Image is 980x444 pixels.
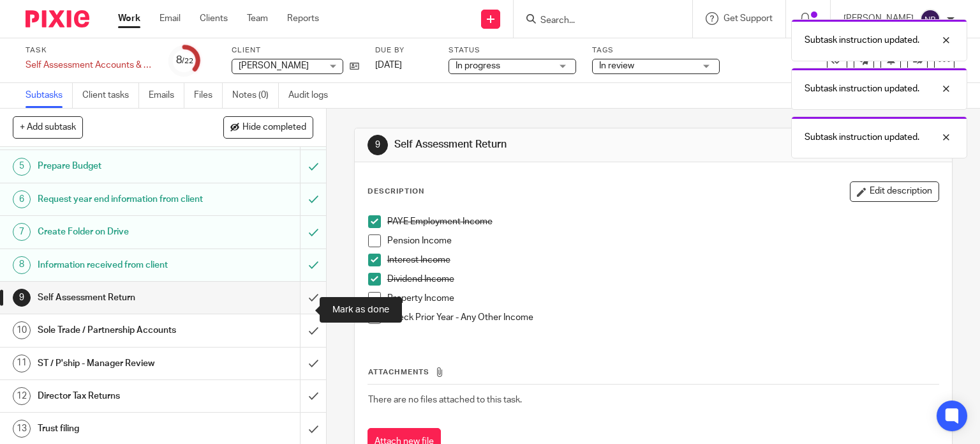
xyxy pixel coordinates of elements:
a: Emails [149,83,184,108]
div: 9 [13,289,31,307]
p: Subtask instruction updated. [805,82,919,95]
div: 7 [13,223,31,241]
div: 10 [13,321,31,339]
h1: Self Assessment Return [38,288,204,307]
a: Team [247,12,268,25]
a: Subtasks [26,83,73,108]
p: Subtask instruction updated. [805,131,919,144]
div: 13 [13,420,31,438]
h1: Sole Trade / Partnership Accounts [38,321,204,340]
label: Status [449,45,576,56]
span: [DATE] [375,61,402,70]
span: [PERSON_NAME] [239,61,309,70]
p: PAYE Employment Income [387,215,939,228]
a: Reports [287,12,319,25]
a: Client tasks [82,83,139,108]
a: Audit logs [288,83,338,108]
p: Pension Income [387,234,939,247]
img: Pixie [26,10,89,27]
h1: Create Folder on Drive [38,222,204,241]
a: Files [194,83,223,108]
button: + Add subtask [13,116,83,138]
h1: Trust filing [38,419,204,438]
div: Self Assessment Accounts &amp; Tax Returns [26,59,153,72]
span: There are no files attached to this task. [368,395,522,404]
small: /22 [182,57,193,65]
a: Work [118,12,140,25]
h1: Information received from client [38,256,204,275]
div: 8 [176,53,193,68]
a: Clients [200,12,228,25]
h1: Self Assessment Return [394,138,680,151]
p: Subtask instruction updated. [805,34,919,47]
p: Check Prior Year - Any Other Income [387,311,939,324]
span: Hide completed [242,123,306,133]
div: 11 [13,355,31,372]
span: In progress [456,61,500,70]
img: svg%3E [920,9,940,29]
div: 6 [13,190,31,208]
a: Email [160,12,181,25]
div: 12 [13,387,31,405]
h1: Prepare Budget [38,157,204,176]
p: Property Income [387,292,939,305]
label: Task [26,45,153,56]
h1: Request year end information from client [38,190,204,209]
div: 5 [13,158,31,176]
p: Description [367,187,424,197]
div: Self Assessment Accounts & Tax Returns [26,59,153,72]
h1: Director Tax Returns [38,387,204,406]
div: 8 [13,256,31,274]
a: Notes (0) [232,83,279,108]
p: Dividend Income [387,273,939,286]
h1: ST / P'ship - Manager Review [38,354,204,373]
label: Client [232,45,359,56]
button: Edit description [850,181,939,202]
span: Attachments [368,369,429,376]
div: 9 [367,135,388,155]
p: Interest Income [387,254,939,266]
label: Due by [375,45,433,56]
button: Hide completed [223,116,313,138]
